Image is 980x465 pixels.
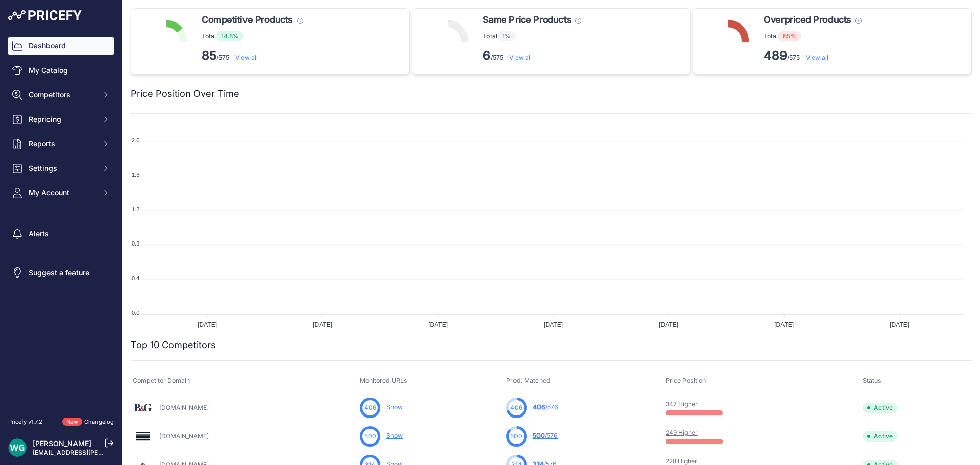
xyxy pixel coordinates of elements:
a: Show [386,403,403,411]
span: Status [863,377,881,384]
span: Settings [29,163,95,174]
tspan: 1.2 [132,206,139,212]
h2: Price Position Over Time [131,87,239,101]
a: Dashboard [8,37,114,55]
button: Settings [8,159,114,178]
span: Monitored URLs [360,377,407,384]
strong: 489 [764,48,787,63]
a: [DOMAIN_NAME] [159,404,209,411]
span: 406 [510,403,522,412]
img: Pricefy Logo [8,10,82,20]
span: 406 [364,403,376,412]
tspan: 0.4 [132,275,139,281]
a: 347 Higher [666,400,698,408]
a: Show [386,432,403,439]
tspan: [DATE] [198,321,217,328]
tspan: 2.0 [132,137,139,143]
tspan: 0.0 [132,310,139,316]
span: 85% [778,31,801,41]
span: Active [863,403,898,413]
a: View all [806,54,828,61]
a: View all [235,54,258,61]
div: Pricefy v1.7.2 [8,418,42,426]
a: Suggest a feature [8,263,114,282]
a: [PERSON_NAME] [33,439,91,448]
span: Active [863,431,898,442]
p: /575 [764,47,861,64]
tspan: [DATE] [544,321,563,328]
tspan: [DATE] [659,321,678,328]
a: My Catalog [8,61,114,80]
span: Price Position [666,377,706,384]
span: Competitors [29,90,95,100]
button: Reports [8,135,114,153]
span: Competitor Domain [133,377,190,384]
p: /575 [202,47,303,64]
a: [EMAIL_ADDRESS][PERSON_NAME][DOMAIN_NAME] [33,449,190,456]
span: 500 [533,432,545,439]
tspan: [DATE] [774,321,794,328]
p: /575 [483,47,581,64]
span: Competitive Products [202,13,293,27]
tspan: [DATE] [890,321,909,328]
span: Reports [29,139,95,149]
tspan: [DATE] [428,321,448,328]
a: 500/576 [533,432,558,439]
a: [DOMAIN_NAME] [159,432,209,440]
span: Prod. Matched [506,377,550,384]
span: 1% [497,31,516,41]
span: 500 [364,432,376,441]
strong: 85 [202,48,216,63]
button: Competitors [8,86,114,104]
a: 249 Higher [666,429,698,436]
button: My Account [8,184,114,202]
a: Changelog [84,418,114,425]
a: Alerts [8,225,114,243]
tspan: 0.8 [132,240,139,247]
span: My Account [29,188,95,198]
p: Total [483,31,581,41]
span: Overpriced Products [764,13,851,27]
span: 14.8% [216,31,244,41]
a: View all [509,54,532,61]
nav: Sidebar [8,37,114,405]
a: 406/576 [533,403,558,411]
span: 406 [533,403,545,411]
span: Same Price Products [483,13,571,27]
button: Repricing [8,110,114,129]
span: Repricing [29,114,95,125]
span: 500 [510,432,522,441]
span: New [62,418,82,426]
a: 228 Higher [666,457,697,465]
p: Total [202,31,303,41]
strong: 6 [483,48,491,63]
tspan: 1.6 [132,172,139,178]
p: Total [764,31,861,41]
tspan: [DATE] [313,321,332,328]
h2: Top 10 Competitors [131,338,216,352]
